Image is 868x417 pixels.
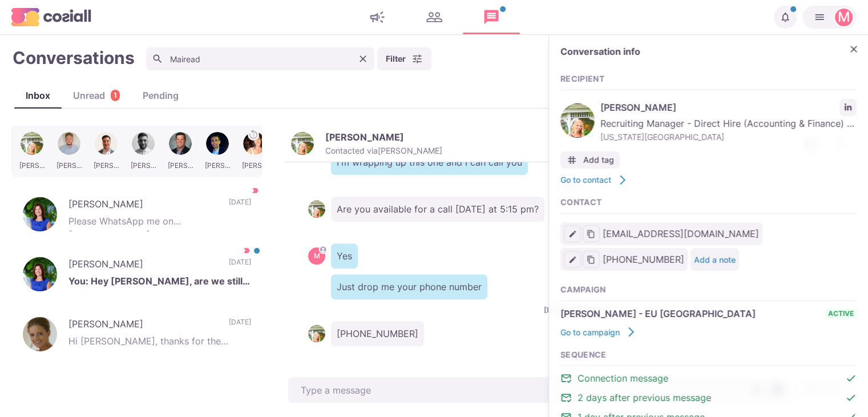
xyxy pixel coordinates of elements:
[838,10,850,24] div: Martin
[62,89,131,102] div: Unread
[308,201,325,218] img: Jennifer Arroyo
[578,391,711,404] span: 2 days after previous message
[825,308,857,319] span: active
[68,274,251,291] p: You: Hey [PERSON_NAME], are we still having our call?
[291,132,314,155] img: Jennifer Arroyo
[229,317,251,334] p: [DATE]
[564,251,581,268] button: Edit
[560,326,637,338] a: Go to campaign
[23,257,57,291] img: Mairead O'Sullivan
[839,99,857,116] a: LinkedIn profile link
[560,307,756,320] span: [PERSON_NAME] - EU [GEOGRAPHIC_DATA]
[331,150,528,175] p: I'm wrapping up this one and I can call you
[114,90,117,101] p: 1
[314,252,320,259] div: Martin
[564,225,581,242] button: Edit
[291,131,442,156] button: Jennifer Arroyo[PERSON_NAME]Contacted via[PERSON_NAME]
[603,252,684,266] span: [PHONE_NUMBER]
[229,197,251,214] p: [DATE]
[68,257,217,274] p: [PERSON_NAME]
[600,131,857,143] span: [US_STATE][GEOGRAPHIC_DATA]
[560,46,839,57] h2: Conversation info
[560,350,857,360] h3: Sequence
[600,117,857,130] span: Recruiting Manager - Direct Hire (Accounting & Finance) - Tri State
[229,257,251,274] p: [DATE]
[320,246,326,252] svg: avatar
[325,146,442,156] p: Contacted via [PERSON_NAME]
[68,197,217,214] p: [PERSON_NAME]
[331,321,424,346] p: [PHONE_NUMBER]
[578,371,668,385] span: Connection message
[694,255,736,264] button: Add a note
[845,41,862,58] button: Close
[583,225,600,242] button: Copy
[11,8,91,26] img: logo
[774,6,797,29] button: Notifications
[544,305,598,315] p: [DATE] 5:50 PM
[560,151,620,169] button: Add tag
[325,131,404,143] p: [PERSON_NAME]
[146,47,374,70] input: Search conversations
[600,101,834,114] span: [PERSON_NAME]
[802,6,857,29] button: Martin
[68,214,251,231] p: Please WhatsApp me on [PHONE_NUMBER]
[560,74,857,84] h3: Recipient
[560,103,595,138] img: Jennifer Arroyo
[14,89,62,102] div: Inbox
[560,198,857,207] h3: Contact
[560,285,857,295] h3: Campaign
[583,251,600,268] button: Copy
[377,47,431,70] button: Filter
[68,334,251,351] p: Hi [PERSON_NAME], thanks for the message. I'm very happy in my role here at CU but if anything ch...
[331,274,487,299] p: Just drop me your phone number
[603,227,759,240] span: [EMAIL_ADDRESS][DOMAIN_NAME]
[13,47,135,68] h1: Conversations
[308,325,325,342] img: Jennifer Arroyo
[68,317,217,334] p: [PERSON_NAME]
[331,243,358,268] p: Yes
[560,174,628,186] a: Go to contact
[23,197,57,231] img: Mairead O'Sullivan
[354,50,372,67] button: Clear
[331,197,544,222] p: Are you available for a call [DATE] at 5:15 pm?
[23,317,57,351] img: Mairéad Wilson
[131,89,190,102] div: Pending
